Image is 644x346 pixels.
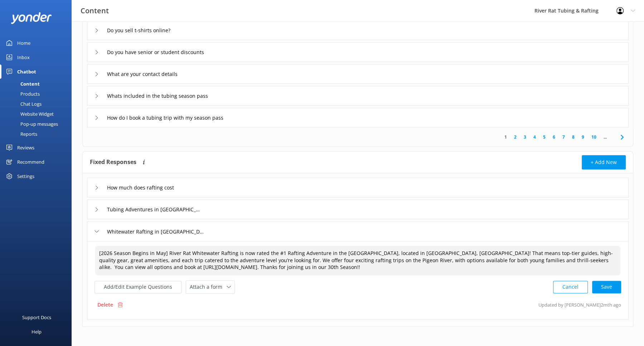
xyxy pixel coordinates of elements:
[4,79,40,89] div: Content
[17,36,30,50] div: Home
[4,99,42,109] div: Chat Logs
[4,89,72,99] a: Products
[510,134,520,140] a: 2
[553,281,588,293] button: Cancel
[4,129,72,139] a: Reports
[592,281,621,293] button: Save
[568,134,578,140] a: 8
[4,99,72,109] a: Chat Logs
[17,64,36,79] div: Chatbot
[4,89,40,99] div: Products
[549,134,559,140] a: 6
[4,79,72,89] a: Content
[17,50,30,64] div: Inbox
[501,134,510,140] a: 1
[190,283,227,291] span: Attach a form
[4,129,37,139] div: Reports
[95,246,620,275] textarea: [2026 Season Begins in May] River Rat Whitewater Rafting is now rated the #1 Rafting Adventure in...
[97,301,113,309] p: Delete
[95,281,181,293] button: Add/Edit Example Questions
[90,155,136,169] h4: Fixed Responses
[578,134,588,140] a: 9
[582,155,626,169] button: + Add New
[11,12,52,24] img: yonder-white-logo.png
[4,119,72,129] a: Pop-up messages
[17,155,44,169] div: Recommend
[22,310,51,325] div: Support Docs
[32,325,42,339] div: Help
[4,119,58,129] div: Pop-up messages
[520,134,530,140] a: 3
[4,109,54,119] div: Website Widget
[559,134,568,140] a: 7
[538,298,621,312] p: Updated by [PERSON_NAME] 2mth ago
[17,140,34,155] div: Reviews
[4,109,72,119] a: Website Widget
[600,134,610,140] span: ...
[81,5,109,16] h3: Content
[539,134,549,140] a: 5
[588,134,600,140] a: 10
[530,134,539,140] a: 4
[17,169,34,183] div: Settings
